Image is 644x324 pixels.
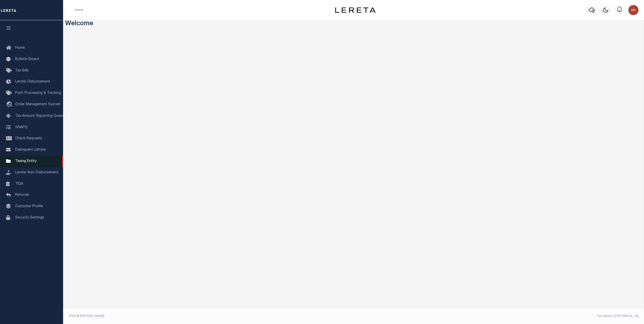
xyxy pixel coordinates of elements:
span: Order Management System [15,103,61,106]
i: travel_explore [6,101,14,108]
span: Check Requests [15,137,42,140]
span: Lender Non-Disbursement [15,171,59,174]
span: Home [15,46,25,50]
img: svg+xml;base64,PHN2ZyB4bWxucz0iaHR0cDovL3d3dy53My5vcmcvMjAwMC9zdmciIHBvaW50ZXItZXZlbnRzPSJub25lIi... [628,5,638,15]
span: Tax Bills [15,69,29,72]
span: Taxing Entity [15,159,37,163]
span: Refunds [15,193,29,197]
span: Delinquent Letters [15,148,46,152]
div: Tax Admin v.[TECHNICAL_ID] [357,314,638,318]
span: Pymt Processing & Tracking [15,91,61,95]
span: SNAPQ [15,125,28,129]
div: 2025 © [PERSON_NAME]. [65,314,354,318]
span: Lender Disbursement [15,80,50,84]
span: Security Settings [15,216,44,220]
span: Bulletin Board [15,58,39,61]
h3: Welcome [65,20,642,28]
span: Customer Profile [15,205,43,208]
span: Tax Amount Reporting Queue [15,114,64,118]
li: Home [75,8,83,12]
img: logo-dark.svg [335,7,375,13]
span: TIQA [15,182,23,185]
